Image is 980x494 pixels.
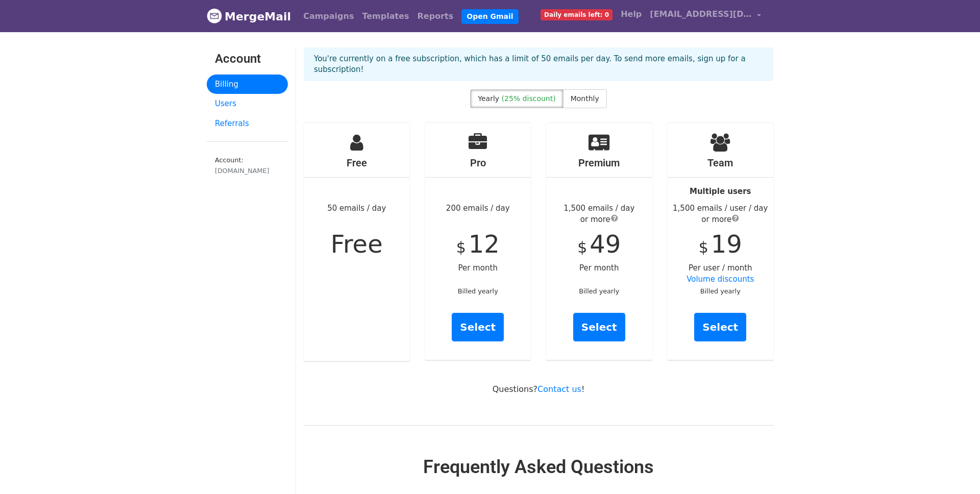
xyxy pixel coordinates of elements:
[207,75,288,94] a: Billing
[502,94,556,103] span: (25% discount)
[546,123,652,360] div: Per month
[617,4,646,24] a: Help
[452,313,504,341] a: Select
[573,313,625,341] a: Select
[668,203,774,226] div: 1,500 emails / user / day or more
[690,187,751,196] strong: Multiple users
[687,275,754,284] a: Volume discounts
[537,384,581,394] a: Contact us
[536,4,617,24] a: Daily emails left: 0
[650,8,752,20] span: [EMAIL_ADDRESS][DOMAIN_NAME]
[215,52,280,66] h3: Account
[331,230,383,258] span: Free
[215,166,280,176] div: [DOMAIN_NAME]
[668,157,774,169] h4: Team
[299,6,358,27] a: Campaigns
[304,456,773,478] h2: Frequently Asked Questions
[590,230,621,258] span: 49
[207,114,288,134] a: Referrals
[458,287,498,295] small: Billed yearly
[700,287,741,295] small: Billed yearly
[304,384,773,394] p: Questions? !
[207,6,291,27] a: MergeMail
[646,4,765,28] a: [EMAIL_ADDRESS][DOMAIN_NAME]
[207,8,222,23] img: MergeMail logo
[571,94,599,103] span: Monthly
[304,157,410,169] h4: Free
[207,94,288,114] a: Users
[546,157,652,169] h4: Premium
[699,238,708,256] span: $
[694,313,746,341] a: Select
[314,54,763,75] p: You're currently on a free subscription, which has a limit of 50 emails per day. To send more ema...
[668,123,774,360] div: Per user / month
[358,6,413,27] a: Templates
[461,9,518,24] a: Open Gmail
[579,287,619,295] small: Billed yearly
[711,230,742,258] span: 19
[456,238,466,256] span: $
[425,123,531,360] div: 200 emails / day Per month
[413,6,458,27] a: Reports
[546,203,652,226] div: 1,500 emails / day or more
[425,157,531,169] h4: Pro
[478,94,499,103] span: Yearly
[304,123,410,361] div: 50 emails / day
[577,238,587,256] span: $
[215,156,280,176] small: Account:
[469,230,500,258] span: 12
[541,9,612,20] span: Daily emails left: 0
